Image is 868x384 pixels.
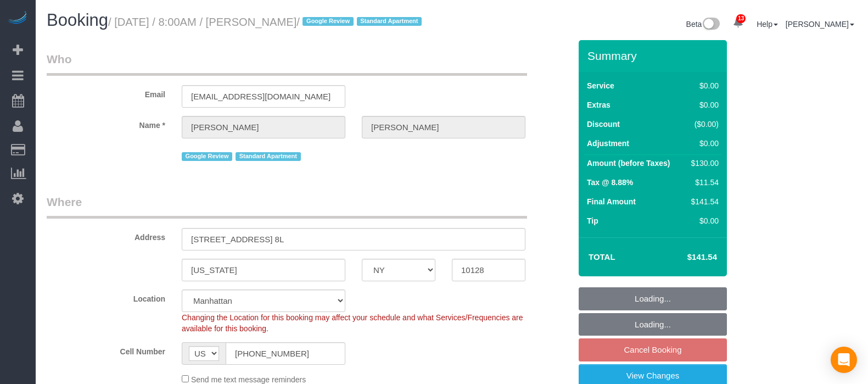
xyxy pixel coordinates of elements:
input: Zip Code [452,259,525,281]
label: Discount [587,119,620,130]
input: Last Name [362,116,525,138]
div: Open Intercom Messenger [831,347,857,373]
input: City [182,259,345,281]
label: Location [38,290,173,304]
div: $141.54 [687,196,719,207]
label: Tip [587,215,598,226]
img: Automaid Logo [7,11,29,26]
label: Adjustment [587,138,629,149]
span: Google Review [182,152,232,161]
span: Send me text message reminders [191,375,306,384]
a: 13 [727,11,749,35]
div: $0.00 [687,215,719,226]
span: Standard Apartment [236,152,301,161]
input: Cell Number [226,342,345,365]
div: $11.54 [687,177,719,188]
label: Address [38,228,173,243]
label: Tax @ 8.88% [587,177,633,188]
a: Help [757,20,778,29]
legend: Where [47,194,527,219]
div: $0.00 [687,80,719,91]
label: Name * [38,116,173,131]
div: $0.00 [687,138,719,149]
img: New interface [702,18,720,32]
span: Booking [47,10,108,30]
label: Service [587,80,614,91]
small: / [DATE] / 8:00AM / [PERSON_NAME] [108,16,425,28]
label: Final Amount [587,196,636,207]
div: $0.00 [687,99,719,110]
label: Amount (before Taxes) [587,158,670,169]
h4: $141.54 [654,253,717,262]
span: Changing the Location for this booking may affect your schedule and what Services/Frequencies are... [182,313,523,333]
label: Extras [587,99,611,110]
a: Beta [686,20,720,29]
input: Email [182,85,345,108]
strong: Total [589,252,615,261]
span: Google Review [303,17,353,26]
span: / [296,16,425,28]
legend: Who [47,51,527,76]
input: First Name [182,116,345,138]
label: Cell Number [38,342,173,357]
label: Email [38,85,173,100]
h3: Summary [587,49,721,62]
span: 13 [736,14,746,23]
a: [PERSON_NAME] [786,20,854,29]
span: Standard Apartment [357,17,422,26]
div: ($0.00) [687,119,719,130]
div: $130.00 [687,158,719,169]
